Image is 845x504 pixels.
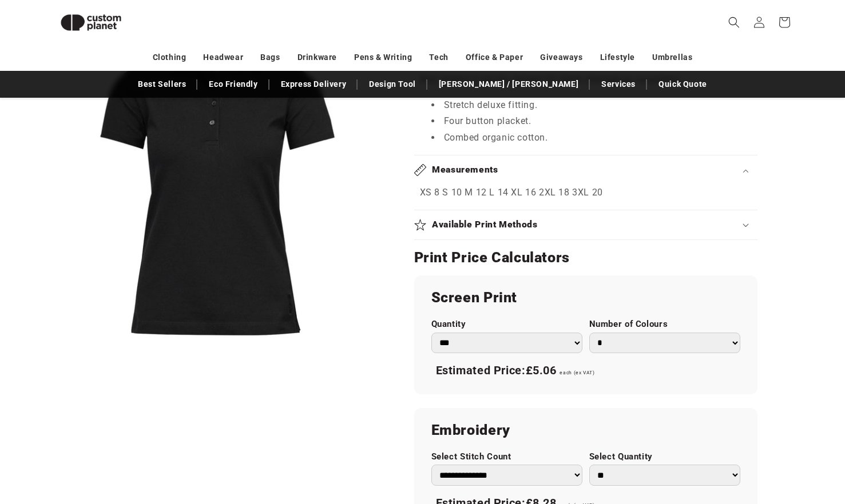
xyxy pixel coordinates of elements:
a: Office & Paper [466,47,523,67]
p: XS 8 S 10 M 12 L 14 XL 16 2XL 18 3XL 20 [420,185,752,201]
h2: Print Price Calculators [414,249,757,267]
media-gallery: Gallery Viewer [51,17,386,351]
summary: Measurements [414,155,757,185]
span: £5.06 [526,363,557,377]
a: Eco Friendly [203,74,263,94]
label: Select Quantity [589,451,740,462]
h2: Available Print Methods [432,219,538,231]
div: Estimated Price: [431,359,740,383]
li: Stretch deluxe fitting. [431,97,752,114]
a: Bags [260,47,280,67]
a: Lifestyle [600,47,635,67]
a: Quick Quote [653,74,713,94]
label: Number of Colours [589,319,740,330]
iframe: Chat Widget [788,449,845,504]
h2: Measurements [432,164,498,176]
li: Combed organic cotton. [431,130,752,146]
label: Quantity [431,319,582,330]
summary: Search [721,10,747,35]
a: Services [596,74,641,94]
a: Umbrellas [652,47,692,67]
img: Custom Planet [51,5,131,41]
a: Best Sellers [132,74,192,94]
a: Clothing [153,47,187,67]
h2: Screen Print [431,289,740,307]
h2: Embroidery [431,421,740,439]
span: each (ex VAT) [560,370,594,375]
label: Select Stitch Count [431,451,582,462]
a: Giveaways [540,47,582,67]
a: Tech [429,47,448,67]
li: Four button placket. [431,113,752,130]
a: Headwear [203,47,243,67]
a: Design Tool [363,74,422,94]
a: Pens & Writing [354,47,412,67]
summary: Available Print Methods [414,210,757,239]
a: [PERSON_NAME] / [PERSON_NAME] [433,74,584,94]
a: Express Delivery [275,74,352,94]
a: Drinkware [297,47,337,67]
